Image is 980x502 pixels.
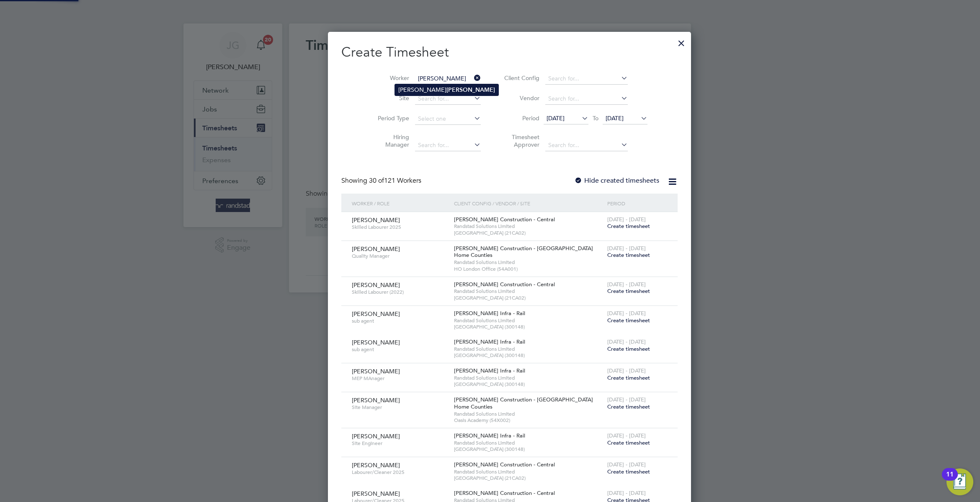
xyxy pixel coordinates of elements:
[607,310,646,317] span: [DATE] - [DATE]
[607,281,646,288] span: [DATE] - [DATE]
[607,338,646,345] span: [DATE] - [DATE]
[607,345,650,352] span: Create timesheet
[607,367,646,374] span: [DATE] - [DATE]
[371,114,409,122] label: Period Type
[607,216,646,223] span: [DATE] - [DATE]
[454,317,603,324] span: Randstad Solutions Limited
[352,310,400,318] span: [PERSON_NAME]
[454,468,603,475] span: Randstad Solutions Limited
[607,317,650,324] span: Create timesheet
[352,318,448,324] span: sub agent
[446,86,495,93] b: [PERSON_NAME]
[352,339,400,346] span: [PERSON_NAME]
[352,216,400,224] span: [PERSON_NAME]
[352,253,448,259] span: Quality Manager
[607,251,650,259] span: Create timesheet
[352,346,448,353] span: sub agent
[454,440,603,446] span: Randstad Solutions Limited
[454,223,603,230] span: Randstad Solutions Limited
[547,114,565,122] span: [DATE]
[371,133,409,148] label: Hiring Manager
[607,461,646,468] span: [DATE] - [DATE]
[352,432,400,440] span: [PERSON_NAME]
[607,223,650,230] span: Create timesheet
[371,94,409,102] label: Site
[454,338,525,345] span: [PERSON_NAME] Infra - Rail
[502,74,539,82] label: Client Config
[352,404,448,411] span: Site Manager
[454,346,603,352] span: Randstad Solutions Limited
[607,489,646,497] span: [DATE] - [DATE]
[607,245,646,252] span: [DATE] - [DATE]
[454,310,525,317] span: [PERSON_NAME] Infra - Rail
[607,439,650,446] span: Create timesheet
[607,432,646,439] span: [DATE] - [DATE]
[607,396,646,403] span: [DATE] - [DATE]
[454,375,603,381] span: Randstad Solutions Limited
[502,133,539,148] label: Timesheet Approver
[454,352,603,359] span: [GEOGRAPHIC_DATA] (300148)
[454,295,603,301] span: [GEOGRAPHIC_DATA] (21CA02)
[545,140,628,151] input: Search for...
[502,94,539,102] label: Vendor
[352,440,448,447] span: Site Engineer
[946,474,954,485] div: 11
[454,475,603,481] span: [GEOGRAPHIC_DATA] (21CA02)
[607,468,650,475] span: Create timesheet
[341,176,423,185] div: Showing
[352,224,448,230] span: Skilled Labourer 2025
[454,245,593,259] span: [PERSON_NAME] Construction - [GEOGRAPHIC_DATA] Home Counties
[350,194,452,213] div: Worker / Role
[454,432,525,439] span: [PERSON_NAME] Infra - Rail
[352,367,400,375] span: [PERSON_NAME]
[352,289,448,295] span: Skilled Labourer (2022)
[605,194,669,213] div: Period
[607,403,650,410] span: Create timesheet
[454,461,555,468] span: [PERSON_NAME] Construction - Central
[454,216,555,223] span: [PERSON_NAME] Construction - Central
[454,381,603,388] span: [GEOGRAPHIC_DATA] (300148)
[454,396,593,410] span: [PERSON_NAME] Construction - [GEOGRAPHIC_DATA] Home Counties
[545,73,628,85] input: Search for...
[607,287,650,295] span: Create timesheet
[606,114,624,122] span: [DATE]
[352,461,400,469] span: [PERSON_NAME]
[352,281,400,289] span: [PERSON_NAME]
[415,73,481,85] input: Search for...
[352,490,400,497] span: [PERSON_NAME]
[341,44,678,61] h2: Create Timesheet
[452,194,605,213] div: Client Config / Vendor / Site
[545,93,628,105] input: Search for...
[574,176,659,185] label: Hide created timesheets
[352,375,448,382] span: MEP MAnager
[454,417,603,424] span: Oasis Academy (54X002)
[454,259,603,266] span: Randstad Solutions Limited
[415,113,481,125] input: Select one
[454,446,603,453] span: [GEOGRAPHIC_DATA] (300148)
[454,489,555,497] span: [PERSON_NAME] Construction - Central
[369,176,384,185] span: 30 of
[371,74,409,82] label: Worker
[454,323,603,330] span: [GEOGRAPHIC_DATA] (300148)
[395,84,498,96] li: [PERSON_NAME]
[415,93,481,105] input: Search for...
[454,411,603,417] span: Randstad Solutions Limited
[352,469,448,476] span: Labourer/Cleaner 2025
[454,266,603,272] span: HO London Office (54A001)
[454,281,555,288] span: [PERSON_NAME] Construction - Central
[454,288,603,295] span: Randstad Solutions Limited
[352,396,400,404] span: [PERSON_NAME]
[590,113,601,124] span: To
[454,230,603,236] span: [GEOGRAPHIC_DATA] (21CA02)
[502,114,539,122] label: Period
[454,367,525,374] span: [PERSON_NAME] Infra - Rail
[607,374,650,381] span: Create timesheet
[369,176,421,185] span: 121 Workers
[415,140,481,151] input: Search for...
[352,245,400,253] span: [PERSON_NAME]
[946,468,973,495] button: Open Resource Center, 11 new notifications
